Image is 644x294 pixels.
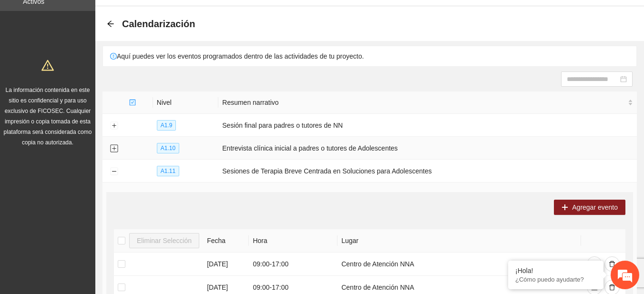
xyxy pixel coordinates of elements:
[110,145,118,152] button: Expand row
[157,120,176,131] span: A1.9
[50,49,160,61] div: Chatee con nosotros ahora
[5,194,182,227] textarea: Escriba su mensaje y pulse “Intro”
[110,122,118,130] button: Expand row
[157,166,179,176] span: A1.11
[218,91,637,114] th: Resumen narrativo
[249,229,337,253] th: Hora
[129,99,136,106] span: check-square
[337,229,581,253] th: Lugar
[572,202,618,213] span: Agregar evento
[609,261,615,268] span: delete
[218,160,637,182] td: Sesiones de Terapia Breve Centrada en Soluciones para Adolescentes
[4,87,92,146] span: La información contenida en este sitio es confidencial y para uso exclusivo de FICOSEC. Cualquier...
[55,94,132,190] span: Estamos en línea.
[587,256,602,272] button: edit
[562,204,568,212] span: plus
[103,46,636,66] div: Aquí puedes ver los eventos programados dentro de las actividades de tu proyecto.
[122,16,195,31] span: Calendarización
[249,253,337,276] td: 09:00 - 17:00
[41,59,54,71] span: warning
[554,200,625,215] button: plusAgregar evento
[337,253,581,276] td: Centro de Atención NNA
[153,91,218,114] th: Nivel
[604,256,620,272] button: delete
[222,97,626,108] span: Resumen narrativo
[107,20,114,28] div: Back
[218,114,637,137] td: Sesión final para padres o tutores de NN
[515,267,596,274] div: ¡Hola!
[203,253,249,276] td: [DATE]
[110,53,117,60] span: exclamation-circle
[129,233,199,248] button: Eliminar Selección
[203,229,249,253] th: Fecha
[218,137,637,160] td: Entrevista clínica inicial a padres o tutores de Adolescentes
[157,143,179,153] span: A1.10
[609,284,615,292] span: delete
[156,5,179,28] div: Minimizar ventana de chat en vivo
[110,168,118,175] button: Collapse row
[107,20,114,28] span: arrow-left
[515,276,596,283] p: ¿Cómo puedo ayudarte?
